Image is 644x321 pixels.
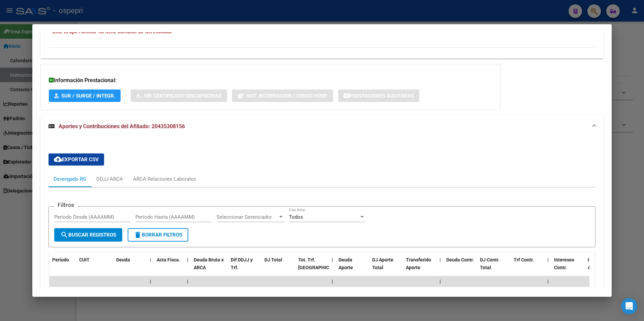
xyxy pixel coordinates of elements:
div: ARCA Relaciones Laborales [133,175,196,183]
datatable-header-cell: Deuda [114,253,147,282]
mat-icon: delete [134,231,142,239]
datatable-header-cell: Trf Contr. [511,253,545,282]
span: | [332,257,333,262]
datatable-header-cell: Período [50,253,76,282]
span: Acta Fisca. [157,257,180,262]
span: Deuda Aporte [339,257,353,270]
span: | [187,279,188,284]
span: Todos [289,214,303,220]
span: | [150,279,151,284]
datatable-header-cell: | [147,253,154,282]
span: Transferido Aporte [406,257,431,270]
span: DJ Aporte Total [372,257,393,270]
h3: Filtros [54,201,77,209]
h3: Información Prestacional: [49,76,492,84]
datatable-header-cell: Acta Fisca. [154,253,184,282]
datatable-header-cell: | [545,253,551,282]
span: Prestaciones Auditadas [349,93,414,99]
span: Trf Contr. [514,257,534,262]
button: Sin Certificado Discapacidad [131,90,227,102]
datatable-header-cell: Intereses Contr. [551,253,585,282]
span: | [547,257,549,262]
mat-icon: cloud_download [54,155,62,163]
div: Devengado RG [54,175,86,183]
span: Deuda Contr. [446,257,474,262]
span: | [332,279,333,284]
span: | [440,279,441,284]
datatable-header-cell: Deuda Aporte [336,253,369,282]
span: Borrar Filtros [134,232,182,238]
datatable-header-cell: Tot. Trf. Bruto [295,253,329,282]
span: Deuda Bruta x ARCA [194,257,224,270]
span: Período [52,257,69,262]
span: Deuda [116,257,130,262]
datatable-header-cell: DJ Total [262,253,295,282]
datatable-header-cell: DJ Contr. Total [477,253,511,282]
span: | [440,257,441,262]
span: Intereses Contr. [554,257,574,270]
span: DJ Contr. Total [480,257,500,270]
button: Prestaciones Auditadas [338,90,419,102]
span: Dif DDJJ y Trf. [231,257,253,270]
span: Seleccionar Gerenciador [217,214,278,220]
mat-expansion-panel-header: Aportes y Contribuciones del Afiliado: 20435308156 [40,116,604,137]
span: Not. Internacion / Censo Hosp. [247,93,328,99]
div: Open Intercom Messenger [621,298,637,314]
button: SUR / SURGE / INTEGR. [49,90,121,102]
datatable-header-cell: DJ Aporte Total [369,253,403,282]
span: Sin Certificado Discapacidad [144,93,222,99]
div: DDJJ ARCA [96,175,123,183]
datatable-header-cell: Dif DDJJ y Trf. [228,253,262,282]
span: Aportes y Contribuciones del Afiliado: 20435308156 [59,123,185,130]
span: DJ Total [264,257,282,262]
datatable-header-cell: | [437,253,444,282]
span: | [150,257,151,262]
datatable-header-cell: Transferido Aporte [403,253,437,282]
span: CUIT [79,257,90,262]
datatable-header-cell: CUIT [76,253,114,282]
datatable-header-cell: Intereses Aporte [585,253,619,282]
datatable-header-cell: Deuda Contr. [444,253,477,282]
button: Borrar Filtros [128,228,188,242]
span: Intereses Aporte [588,257,608,270]
span: Exportar CSV [54,156,99,163]
mat-icon: search [60,231,68,239]
span: SUR / SURGE / INTEGR. [61,93,115,99]
span: | [187,257,188,262]
button: Not. Internacion / Censo Hosp. [232,90,333,102]
datatable-header-cell: Deuda Bruta x ARCA [191,253,228,282]
span: Tot. Trf. [GEOGRAPHIC_DATA] [298,257,344,270]
button: Buscar Registros [54,228,122,242]
datatable-header-cell: | [329,253,336,282]
button: Exportar CSV [49,153,104,166]
span: | [547,279,549,284]
span: Buscar Registros [60,232,116,238]
datatable-header-cell: | [184,253,191,282]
